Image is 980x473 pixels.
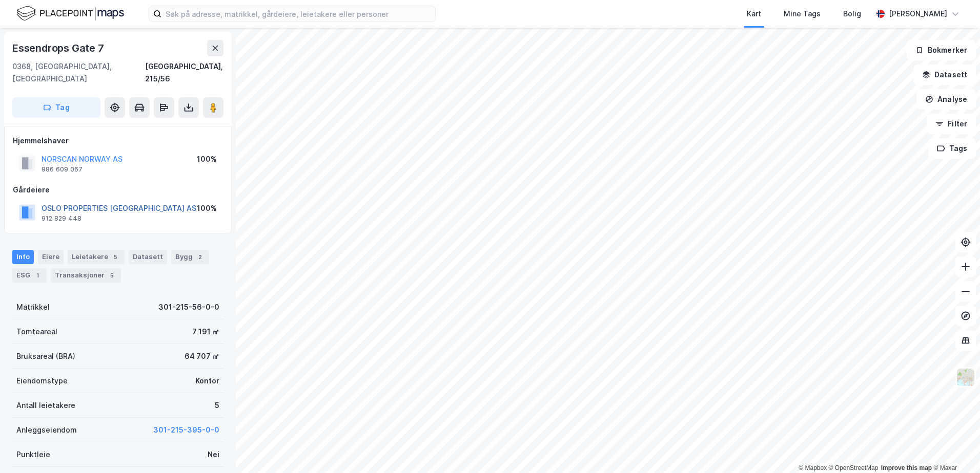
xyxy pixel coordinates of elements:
[197,202,217,214] div: 100%
[747,8,761,20] div: Kart
[12,268,47,283] div: ESG
[889,8,947,20] div: [PERSON_NAME]
[197,153,217,165] div: 100%
[195,375,219,387] div: Kontor
[929,424,980,473] iframe: Chat Widget
[12,250,34,264] div: Info
[12,60,145,85] div: 0368, [GEOGRAPHIC_DATA], [GEOGRAPHIC_DATA]
[42,214,81,223] div: 912 829 448
[107,270,117,281] div: 5
[38,250,64,264] div: Eiere
[799,464,827,471] a: Mapbox
[51,268,121,283] div: Transaksjoner
[913,64,976,85] button: Datasett
[192,326,219,338] div: 7 191 ㎡
[16,424,77,436] div: Anleggseiendom
[829,464,879,471] a: OpenStreetMap
[208,448,219,461] div: Nei
[153,424,219,436] button: 301-215-395-0-0
[784,8,821,20] div: Mine Tags
[195,252,205,262] div: 2
[129,250,167,264] div: Datasett
[171,250,209,264] div: Bygg
[158,301,219,313] div: 301-215-56-0-0
[929,424,980,473] div: Kontrollprogram for chat
[927,114,976,134] button: Filter
[68,250,125,264] div: Leietakere
[843,8,861,20] div: Bolig
[881,464,932,471] a: Improve this map
[215,399,219,412] div: 5
[16,5,124,23] img: logo.f888ab2527a4732fd821a326f86c7f29.svg
[16,326,57,338] div: Tomteareal
[16,448,50,461] div: Punktleie
[42,165,83,174] div: 986 609 067
[12,97,100,118] button: Tag
[145,60,223,85] div: [GEOGRAPHIC_DATA], 215/56
[16,301,50,313] div: Matrikkel
[928,138,976,159] button: Tags
[161,6,435,21] input: Søk på adresse, matrikkel, gårdeiere, leietakere eller personer
[13,135,223,147] div: Hjemmelshaver
[907,40,976,60] button: Bokmerker
[916,89,976,110] button: Analyse
[185,350,219,362] div: 64 707 ㎡
[13,184,223,196] div: Gårdeiere
[16,399,75,412] div: Antall leietakere
[32,270,43,281] div: 1
[110,252,120,262] div: 5
[16,350,75,362] div: Bruksareal (BRA)
[956,368,975,387] img: Z
[12,40,106,56] div: Essendrops Gate 7
[16,375,68,387] div: Eiendomstype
